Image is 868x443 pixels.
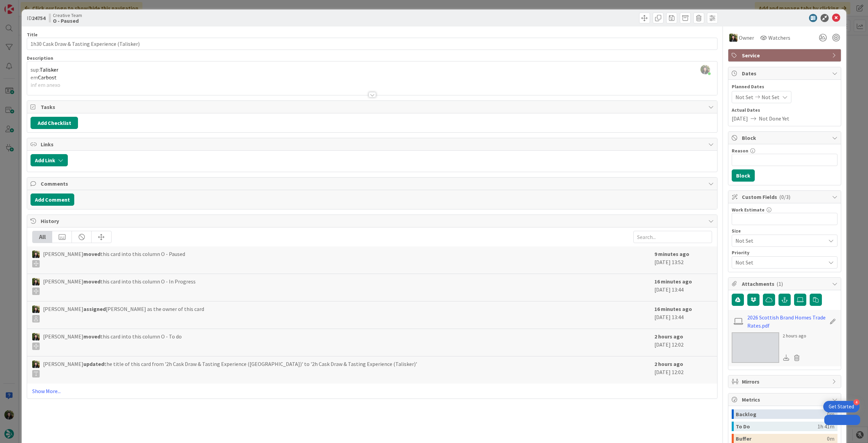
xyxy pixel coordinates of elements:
img: BC [32,278,40,285]
label: Reason [732,148,748,154]
img: BC [32,361,40,368]
span: [PERSON_NAME] the title of this card from '2h Cask Draw & Tasting Experience ([GEOGRAPHIC_DATA])'... [43,360,417,377]
b: moved [83,278,100,285]
div: [DATE] 13:44 [654,277,712,298]
span: Block [742,134,829,142]
div: Size [732,228,837,233]
span: Dates [742,69,829,77]
b: 24754 [32,15,45,21]
span: Not Set [735,236,822,245]
span: Not Set [762,93,780,101]
span: Metrics [742,395,829,404]
span: ( 0/3 ) [779,193,790,200]
span: Planned Dates [732,83,837,90]
span: Owner [739,34,754,42]
button: Add Checklist [31,117,78,129]
button: Add Comment [31,193,74,206]
span: [PERSON_NAME] this card into this column O - In Progress [43,277,196,295]
span: Watchers [768,34,790,42]
span: Description [27,55,53,61]
span: [PERSON_NAME] this card into this column O - To do [43,332,182,350]
span: Not Set [735,258,822,267]
label: Title [27,32,38,38]
div: Backlog [736,409,827,419]
img: BC [32,251,40,258]
span: ID [27,14,45,22]
span: Links [41,140,705,148]
span: Actual Dates [732,107,837,114]
b: 16 minutes ago [654,278,692,285]
p: sup: [31,66,714,74]
div: 4 [853,399,860,405]
div: [DATE] 12:02 [654,360,712,380]
div: [DATE] 12:02 [654,332,712,353]
div: [DATE] 13:44 [654,305,712,325]
input: type card name here... [27,38,717,50]
span: Not Set [735,93,753,101]
div: To Do [736,422,817,431]
span: Carbost [38,74,57,81]
div: Get Started [829,403,854,410]
div: 0m [827,409,834,419]
div: 1h 41m [817,422,834,431]
b: O - Paused [53,18,82,23]
b: 2 hours ago [654,361,683,367]
span: Attachments [742,280,829,288]
label: Work Estimate [732,207,765,213]
span: Comments [41,180,705,188]
span: Tasks [41,103,705,111]
div: Download [783,353,790,362]
b: updated [83,361,104,367]
img: BC [32,333,40,340]
b: 9 minutes ago [654,251,689,257]
span: ( 1 ) [776,280,783,287]
img: BC [729,34,737,42]
div: Priority [732,250,837,255]
span: History [41,217,705,225]
a: Show More... [32,387,712,395]
button: Block [732,169,755,182]
span: Creative Team [53,13,82,18]
div: [DATE] 13:52 [654,250,712,270]
p: em [31,74,714,81]
span: Service [742,51,829,59]
span: Mirrors [742,377,829,386]
img: BC [32,306,40,313]
b: moved [83,251,100,257]
b: moved [83,333,100,340]
b: 2 hours ago [654,333,683,340]
span: [DATE] [732,114,748,123]
b: 16 minutes ago [654,306,692,312]
div: Open Get Started checklist, remaining modules: 4 [823,401,860,412]
span: [PERSON_NAME] [PERSON_NAME] as the owner of this card [43,305,204,322]
button: Add Link [31,154,68,166]
b: assigned [83,306,106,312]
span: Talisker [40,66,58,73]
span: Not Done Yet [759,114,789,123]
div: All [33,231,52,243]
span: [PERSON_NAME] this card into this column O - Paused [43,250,185,267]
input: Search... [633,231,712,243]
span: Custom Fields [742,193,829,201]
img: PKF90Q5jPr56cBaliQnj6ZMmbSdpAOLY.jpg [701,65,710,74]
div: 2 hours ago [783,332,806,339]
a: 2026 Scottish Brand Homes Trade Rates.pdf [747,313,826,330]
